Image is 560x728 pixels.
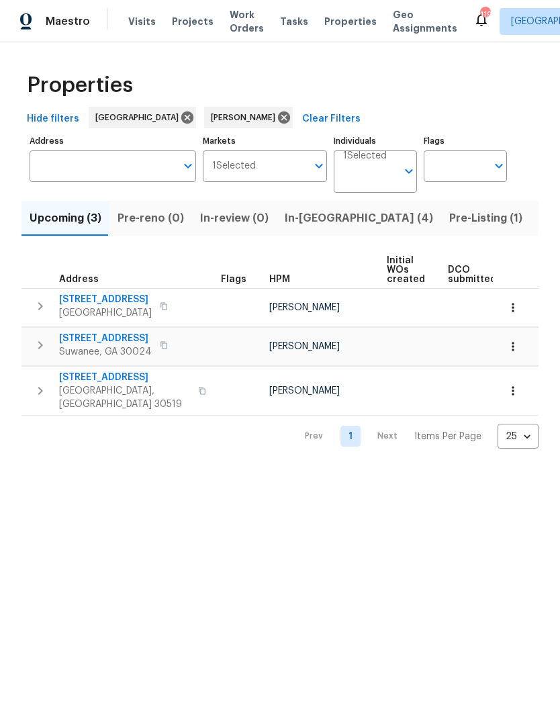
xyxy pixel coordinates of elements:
[448,265,496,284] span: DCO submitted
[424,137,507,145] label: Flags
[59,345,152,359] span: Suwanee, GA 30024
[310,156,328,175] button: Open
[172,15,214,28] span: Projects
[280,17,308,26] span: Tasks
[59,275,99,284] span: Address
[269,303,340,312] span: [PERSON_NAME]
[59,332,152,345] span: [STREET_ADDRESS]
[59,306,152,320] span: [GEOGRAPHIC_DATA]
[27,79,133,92] span: Properties
[449,209,522,228] span: Pre-Listing (1)
[212,161,256,172] span: 1 Selected
[30,209,101,228] span: Upcoming (3)
[59,384,190,411] span: [GEOGRAPHIC_DATA], [GEOGRAPHIC_DATA] 30519
[489,156,508,175] button: Open
[46,15,90,28] span: Maestro
[285,209,433,228] span: In-[GEOGRAPHIC_DATA] (4)
[480,8,489,21] div: 119
[414,430,481,443] p: Items Per Page
[221,275,246,284] span: Flags
[340,426,361,447] a: Goto page 1
[128,15,156,28] span: Visits
[179,156,197,175] button: Open
[302,111,361,128] span: Clear Filters
[269,275,290,284] span: HPM
[400,162,418,181] button: Open
[324,15,377,28] span: Properties
[393,8,457,35] span: Geo Assignments
[269,342,340,351] span: [PERSON_NAME]
[204,107,293,128] div: [PERSON_NAME]
[297,107,366,132] button: Clear Filters
[292,424,539,449] nav: Pagination Navigation
[498,419,539,454] div: 25
[230,8,264,35] span: Work Orders
[30,137,196,145] label: Address
[21,107,85,132] button: Hide filters
[200,209,269,228] span: In-review (0)
[118,209,184,228] span: Pre-reno (0)
[95,111,184,124] span: [GEOGRAPHIC_DATA]
[27,111,79,128] span: Hide filters
[59,293,152,306] span: [STREET_ADDRESS]
[89,107,196,128] div: [GEOGRAPHIC_DATA]
[203,137,328,145] label: Markets
[334,137,417,145] label: Individuals
[59,371,190,384] span: [STREET_ADDRESS]
[211,111,281,124] span: [PERSON_NAME]
[387,256,425,284] span: Initial WOs created
[269,386,340,396] span: [PERSON_NAME]
[343,150,387,162] span: 1 Selected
